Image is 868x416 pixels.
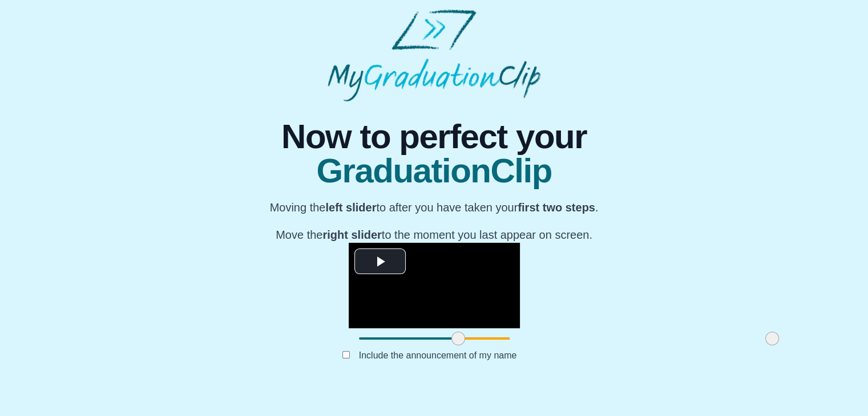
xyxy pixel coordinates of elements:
[270,120,599,154] span: Now to perfect your
[354,248,406,274] button: Play Video
[270,199,599,215] p: Moving the to after you have taken your .
[322,229,381,241] b: right slider
[350,346,526,365] label: Include the announcement of my name
[518,201,595,214] b: first two steps
[328,9,540,101] img: MyGraduationClip
[270,227,599,243] p: Move the to the moment you last appear on screen.
[349,243,520,328] div: Video Player
[325,201,376,214] b: left slider
[270,154,599,188] span: GraduationClip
